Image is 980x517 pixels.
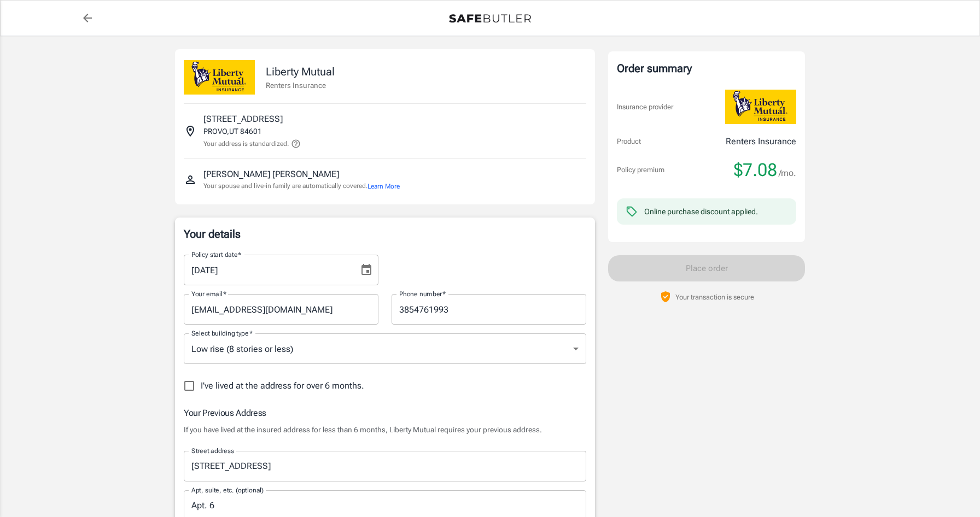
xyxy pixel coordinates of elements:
[726,135,796,148] p: Renters Insurance
[201,379,364,392] span: I've lived at the address for over 6 months.
[184,294,378,325] input: Enter email
[184,333,586,364] div: Low rise (8 stories or less)
[184,255,351,285] input: MM/DD/YYYY
[266,63,335,80] p: Liberty Mutual
[617,136,641,147] p: Product
[184,424,586,435] p: If you have lived at the insured address for less than 6 months, Liberty Mutual requires your pre...
[617,164,664,175] p: Policy premium
[734,159,777,181] span: $7.08
[644,206,758,217] div: Online purchase discount applied.
[203,139,289,149] p: Your address is standardized.
[184,125,197,138] svg: Insured address
[184,406,586,420] h6: Your Previous Address
[266,80,335,91] p: Renters Insurance
[617,102,673,113] p: Insurance provider
[779,166,796,181] span: /mo.
[392,294,586,325] input: Enter number
[191,485,264,495] label: Apt, suite, etc. (optional)
[184,226,586,242] p: Your details
[725,90,796,124] img: Liberty Mutual
[203,113,283,126] p: [STREET_ADDRESS]
[191,250,242,259] label: Policy start date
[191,446,234,455] label: Street address
[184,60,255,95] img: Liberty Mutual
[191,289,226,298] label: Your email
[203,181,400,191] p: Your spouse and live-in family are automatically covered.
[399,289,446,298] label: Phone number
[449,14,531,23] img: Back to quotes
[77,7,98,29] a: back to quotes
[184,173,197,186] svg: Insured person
[617,60,796,77] div: Order summary
[203,126,262,137] p: PROVO , UT 84601
[203,168,339,181] p: [PERSON_NAME] [PERSON_NAME]
[675,292,754,302] p: Your transaction is secure
[367,181,400,191] button: Learn More
[355,259,377,281] button: Choose date, selected date is Oct 16, 2025
[191,328,253,338] label: Select building type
